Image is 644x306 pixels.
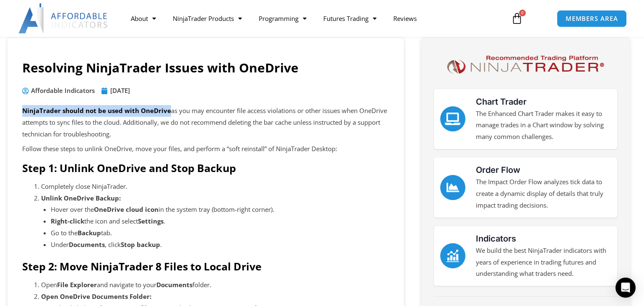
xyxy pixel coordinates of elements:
a: Futures Trading [315,9,385,28]
img: LogoAI | Affordable Indicators – NinjaTrader [18,3,109,33]
a: MEMBERS AREA [557,10,627,27]
strong: Documents [156,280,192,289]
a: About [122,9,164,28]
span: Affordable Indicators [29,85,95,97]
strong: Open OneDrive Documents Folder: [41,292,151,301]
li: Hover over the in the system tray (bottom-right corner). [51,204,390,216]
strong: Stop backup [121,240,160,249]
p: We build the best NinjaTrader indicators with years of experience in trading futures and understa... [476,245,611,280]
a: Order Flow [476,165,520,175]
span: 0 [519,10,526,16]
p: The Impact Order Flow analyzes tick data to create a dynamic display of details that truly impact... [476,176,611,211]
p: Follow these steps to unlink OneDrive, move your files, and perform a “soft reinstall” of NinjaTr... [22,143,389,155]
strong: Documents [69,240,105,249]
strong: Unlink OneDrive Backup: [41,194,121,202]
strong: File Explorer [57,280,97,289]
time: [DATE] [110,86,130,95]
strong: NinjaTrader should not be used with OneDrive [22,106,171,115]
li: Go to the tab. [51,227,390,239]
a: NinjaTrader Products [164,9,250,28]
a: 0 [499,6,535,31]
a: Order Flow [440,175,465,200]
p: The Enhanced Chart Trader makes it easy to manage trades in a Chart window by solving many common... [476,108,611,143]
li: Completely close NinjaTrader. [41,181,389,193]
p: as you may encounter file access violations or other issues when OneDrive attempts to sync files ... [22,105,389,140]
nav: Menu [122,9,503,28]
img: NinjaTrader Logo | Affordable Indicators – NinjaTrader [443,53,608,77]
a: Chart Trader [476,97,527,107]
strong: Step 1: Unlink OneDrive and Stop Backup [22,161,236,175]
li: Open and navigate to your folder. [41,279,389,291]
a: Indicators [440,243,465,268]
strong: OneDrive cloud icon [94,205,158,213]
strong: Backup [78,229,101,237]
strong: Settings [138,217,164,225]
strong: Right-click [51,217,84,225]
a: Chart Trader [440,106,465,131]
a: Indicators [476,234,516,244]
li: Under , click . [51,239,390,251]
span: MEMBERS AREA [566,15,618,22]
a: Reviews [385,9,425,28]
strong: Step 2: Move NinjaTrader 8 Files to Local Drive [22,259,262,273]
div: Open Intercom Messenger [615,278,636,298]
h1: Resolving NinjaTrader Issues with OneDrive [22,59,389,77]
li: the icon and select . [51,216,390,227]
a: Programming [250,9,315,28]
